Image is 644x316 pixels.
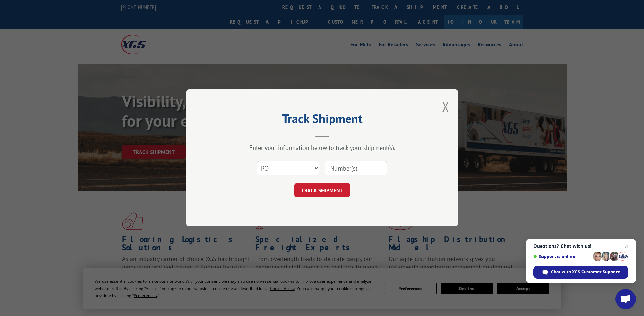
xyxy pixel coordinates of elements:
[533,243,628,249] span: Questions? Chat with us!
[220,144,424,152] div: Enter your information below to track your shipment(s).
[615,289,636,309] div: Open chat
[325,161,387,176] input: Number(s)
[551,269,620,275] span: Chat with XGS Customer Support
[623,242,631,250] span: Close chat
[294,183,350,198] button: TRACK SHIPMENT
[220,114,424,127] h2: Track Shipment
[442,98,449,116] button: Close modal
[533,266,628,279] div: Chat with XGS Customer Support
[533,254,590,259] span: Support is online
